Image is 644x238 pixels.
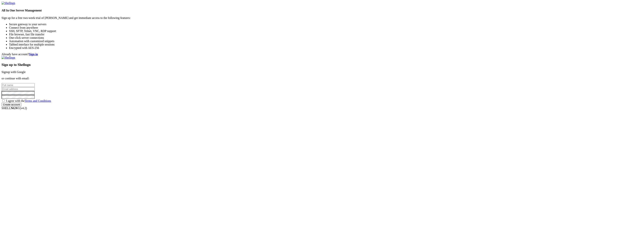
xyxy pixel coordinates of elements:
[1,103,21,107] input: Create account
[2,99,5,102] input: I agree with theTerms and Conditions
[1,63,643,67] h3: Sign up to Shellngn
[1,70,26,74] a: Signup with Google
[9,26,643,29] li: Connect from anywhere
[9,23,643,26] li: Secure gateway to your servers
[1,87,35,91] input: Email address
[1,1,15,5] img: Shellngn
[1,56,15,59] img: Shellngn
[11,107,18,110] b: NGN
[1,9,643,12] h4: All In One Server Management
[20,107,27,110] span: 4.2.0
[25,99,51,102] a: Terms and Conditions
[1,83,35,87] input: Full name
[9,29,643,33] li: SSH, SFTP, Telnet, VNC, RDP support
[9,40,643,43] li: Automation with customized snippets
[29,53,38,56] a: Sign in
[9,33,643,36] li: File browser, fast file transfer
[1,16,643,20] p: Sign up for a free two-week trial of [PERSON_NAME] and get immediate access to the following feat...
[6,99,51,102] span: I agree with the
[9,46,643,50] li: Encrypted with AES-256
[9,36,643,40] li: One-click server connections
[1,107,27,110] span: SHELL ©
[1,53,643,56] div: Already have account?
[9,43,643,46] li: Tabbed interface for multiple sessions
[1,77,643,80] p: or continue with email:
